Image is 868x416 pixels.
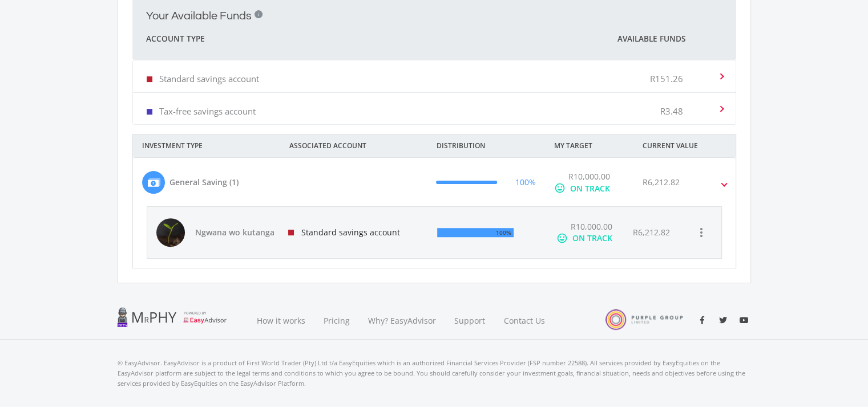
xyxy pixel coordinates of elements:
[650,73,683,84] p: R151.26
[570,182,610,194] div: ON TRACK
[690,221,713,244] button: more_vert
[568,171,610,182] span: R10,000.00
[695,226,708,239] i: more_vert
[445,301,495,340] a: Support
[159,105,256,117] p: Tax-free savings account
[169,176,239,188] div: General Saving (1)
[643,176,680,188] div: R6,212.82
[359,301,445,340] a: Why? EasyAdvisor
[118,358,751,389] p: © EasyAdvisor. EasyAdvisor is a product of First World Trader (Pty) Ltd t/a EasyEquities which is...
[572,233,612,244] div: ON TRACK
[493,227,511,238] div: 100%
[146,32,205,46] span: Account Type
[159,73,259,84] p: Standard savings account
[133,60,736,92] mat-expansion-panel-header: Standard savings account R151.26
[132,60,736,125] div: Your Available Funds i Account Type Available Funds
[554,182,566,194] i: mood
[314,301,359,340] a: Pricing
[279,207,429,258] div: Standard savings account
[133,158,736,206] mat-expansion-panel-header: General Saving (1) 100% R10,000.00 mood ON TRACK R6,212.82
[427,134,545,157] div: DISTRIBUTION
[570,221,612,232] span: R10,000.00
[280,134,427,157] div: ASSOCIATED ACCOUNT
[617,33,685,44] span: Available Funds
[195,227,275,238] span: Ngwana wo kutanga
[133,134,280,157] div: INVESTMENT TYPE
[660,105,683,117] p: R3.48
[632,227,669,238] div: R6,212.82
[545,134,633,157] div: MY TARGET
[133,206,736,268] div: General Saving (1) 100% R10,000.00 mood ON TRACK R6,212.82
[146,9,252,23] h2: Your Available Funds
[495,301,555,340] a: Contact Us
[556,233,567,244] i: mood
[633,134,751,157] div: CURRENT VALUE
[515,176,536,188] div: 100%
[133,93,736,124] mat-expansion-panel-header: Tax-free savings account R3.48
[255,10,263,18] div: i
[248,301,314,340] a: How it works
